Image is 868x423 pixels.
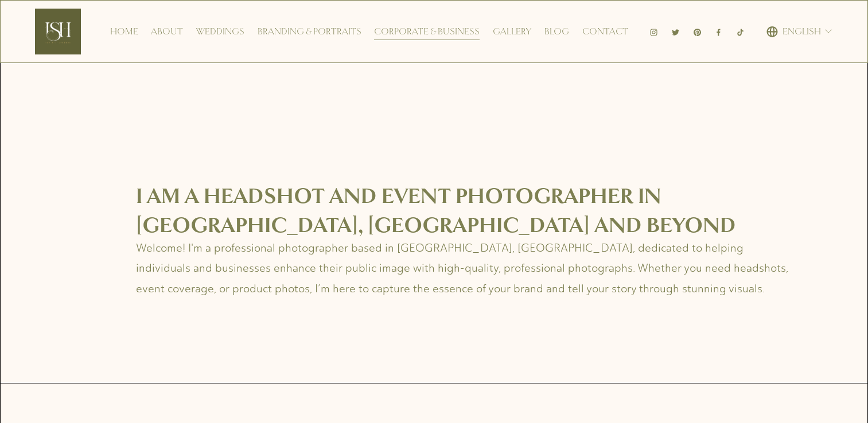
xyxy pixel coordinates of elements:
[766,22,834,41] div: language picker
[258,22,361,41] a: Branding & Portraits
[544,22,569,41] a: Blog
[136,238,800,299] p: Welcome! I'm a professional photographer based in [GEOGRAPHIC_DATA], [GEOGRAPHIC_DATA], dedicated...
[196,22,244,41] a: Weddings
[374,22,480,41] a: Corporate & Business
[714,28,723,36] a: Facebook
[110,22,138,41] a: Home
[693,28,702,36] a: Pinterest
[35,9,81,54] img: Ish Picturesque
[736,28,745,36] a: TikTok
[136,183,736,238] strong: I Am a Headshot and Event Photographer in [GEOGRAPHIC_DATA], [GEOGRAPHIC_DATA] and Beyond
[493,22,531,41] a: Gallery
[582,22,628,41] a: Contact
[783,23,821,40] span: English
[671,28,680,36] a: Twitter
[151,22,183,41] a: About
[649,28,658,36] a: Instagram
